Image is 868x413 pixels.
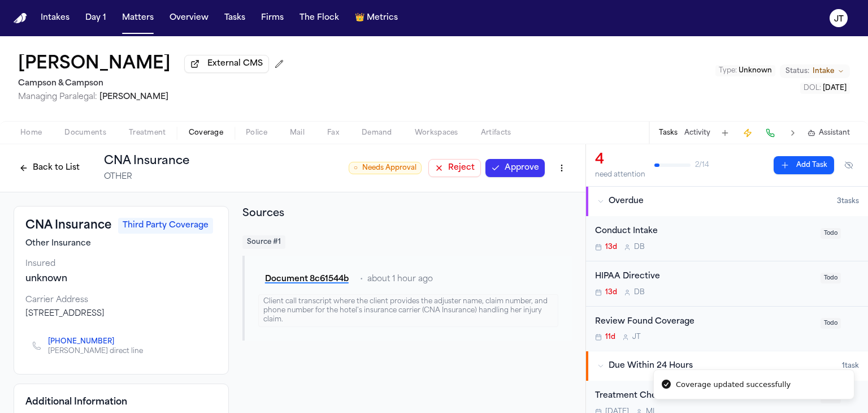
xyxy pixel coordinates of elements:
[595,270,814,283] div: HIPAA Directive
[99,93,168,101] span: [PERSON_NAME]
[595,151,645,169] div: 4
[609,360,693,372] span: Due Within 24 Hours
[184,55,269,73] button: External CMS
[659,128,678,137] button: Tasks
[605,243,617,252] span: 13d
[14,13,27,24] a: Home
[14,13,27,24] img: Finch Logo
[258,269,355,290] button: Document 8c61544b
[481,128,511,137] span: Artifacts
[246,128,267,137] span: Police
[349,162,422,174] span: Needs Approval
[415,128,458,137] span: Workspaces
[25,238,91,249] span: Other Insurance
[25,295,217,306] div: Carrier Address
[165,8,213,28] button: Overview
[605,288,617,297] span: 13d
[632,333,641,342] span: J T
[220,8,250,28] button: Tasks
[290,128,305,137] span: Mail
[367,274,433,285] span: about 1 hour ago
[20,128,42,137] span: Home
[18,77,288,91] h2: Campson & Campson
[595,225,814,238] div: Conduct Intake
[586,261,868,307] div: Open task: HIPAA Directive
[18,93,97,101] span: Managing Paralegal:
[118,8,158,28] button: Matters
[104,153,189,169] h1: CNA Insurance
[295,8,344,28] button: The Flock
[676,379,791,390] div: Coverage updated successfully
[821,273,841,283] span: Todo
[839,156,859,174] button: Hide completed tasks (⌘⇧H)
[586,187,868,216] button: Overdue3tasks
[715,65,775,76] button: Edit Type: Unknown
[48,337,114,346] a: [PHONE_NUMBER]
[327,128,339,137] span: Fax
[242,206,572,222] h2: Sources
[18,54,171,75] button: Edit matter name
[48,347,143,356] div: [PERSON_NAME] direct line
[25,218,111,234] h3: CNA Insurance
[774,156,834,174] button: Add Task
[25,272,217,286] div: unknown
[595,390,814,403] div: Treatment Check-In
[595,316,814,329] div: Review Found Coverage
[823,85,847,92] span: [DATE]
[813,67,834,76] span: Intake
[350,8,402,28] button: crownMetrics
[819,128,850,137] span: Assistant
[821,228,841,239] span: Todo
[740,125,756,141] button: Create Immediate Task
[837,197,859,206] span: 3 task s
[257,8,288,28] button: Firms
[36,8,74,28] button: Intakes
[207,58,263,70] span: External CMS
[800,83,850,94] button: Edit DOL: 2025-08-27
[14,159,85,177] button: Back to List
[595,170,645,179] div: need attention
[785,67,809,76] span: Status:
[485,159,545,177] button: Approve
[189,128,223,137] span: Coverage
[242,235,285,249] span: Source # 1
[808,128,850,137] button: Assistant
[586,307,868,351] div: Open task: Review Found Coverage
[605,333,615,342] span: 11d
[762,125,778,141] button: Make a Call
[717,125,733,141] button: Add Task
[25,308,217,320] div: [STREET_ADDRESS]
[821,318,841,329] span: Todo
[354,164,358,173] span: ○
[739,67,772,74] span: Unknown
[258,294,558,327] div: Client call transcript where the client provides the adjuster name, claim number, and phone numbe...
[64,128,106,137] span: Documents
[586,351,868,381] button: Due Within 24 Hours1task
[684,128,710,137] button: Activity
[18,54,171,75] h1: [PERSON_NAME]
[118,218,213,234] span: Third Party Coverage
[695,161,709,170] span: 2 / 14
[129,128,166,137] span: Treatment
[719,67,737,74] span: Type :
[25,259,217,270] div: Insured
[780,64,850,78] button: Change status from Intake
[428,159,481,177] button: Reject
[360,274,363,285] span: •
[25,395,217,409] h4: Additional Information
[634,243,645,252] span: D B
[81,8,111,28] button: Day 1
[609,196,644,207] span: Overdue
[634,288,645,297] span: D B
[362,128,392,137] span: Demand
[586,216,868,261] div: Open task: Conduct Intake
[804,85,821,92] span: DOL :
